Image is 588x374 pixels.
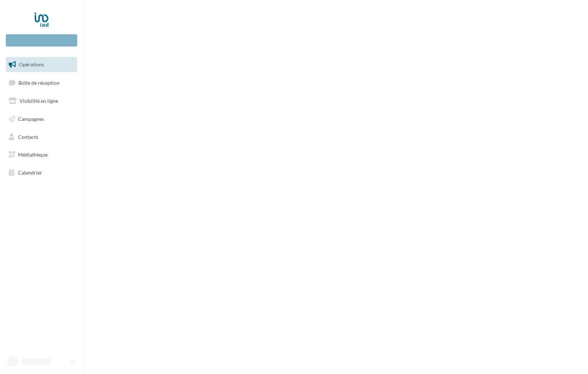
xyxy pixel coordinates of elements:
a: Boîte de réception [4,75,79,91]
span: Campagnes [18,116,44,122]
span: Visibilité en ligne [19,98,58,104]
a: Visibilité en ligne [4,93,79,109]
a: Calendrier [4,165,79,180]
span: Boîte de réception [18,79,60,85]
span: Opérations [19,61,44,67]
div: Nouvelle campagne [6,34,77,47]
a: Contacts [4,129,79,145]
span: Médiathèque [18,151,48,158]
span: Calendrier [18,170,42,176]
span: Contacts [18,133,38,140]
a: Campagnes [4,111,79,127]
a: Médiathèque [4,147,79,162]
a: Opérations [4,57,79,72]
